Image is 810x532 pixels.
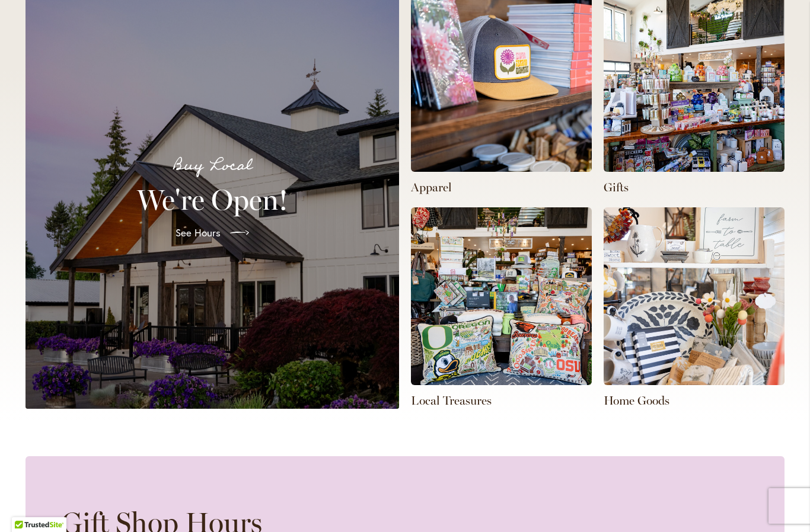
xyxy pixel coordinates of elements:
p: Apparel [411,179,592,196]
img: springgiftshop-62.jpg [604,207,785,385]
h2: We're Open! [40,183,385,216]
img: springgiftshop-28-1.jpg [411,207,592,385]
a: See Hours [166,216,259,249]
p: Local Treasures [411,392,592,409]
span: See Hours [176,226,221,240]
p: Buy Local [40,153,385,178]
p: Home Goods [604,392,785,409]
p: Gifts [604,179,785,196]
